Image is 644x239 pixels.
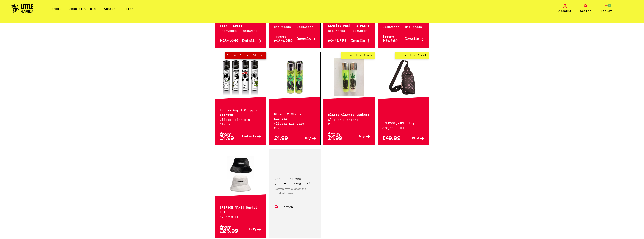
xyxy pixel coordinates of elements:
p: Blazer Clipper Lighter [328,112,370,116]
a: Shop [52,7,61,11]
p: Search for a specific product here [275,187,315,195]
p: from £1.99 [220,133,241,140]
span: Hurry! Low Stock [395,52,429,59]
img: Little Head Shop Logo [11,4,33,13]
p: from £26.99 [220,225,241,233]
p: £49.99 [382,137,403,140]
p: Can't find what you're looking for? [275,176,315,185]
span: Buy [249,228,256,231]
p: 420/710 LIFE [220,215,262,219]
a: Details [349,39,370,43]
a: Hurry! Low Stock [378,58,429,96]
a: Details [240,133,261,140]
span: Account [558,8,572,13]
p: Backwoods · Backwoods [328,28,370,33]
span: Basket [601,8,612,13]
a: Buy [240,225,261,233]
p: Clipper Lighters · Clipper [328,117,370,126]
span: Details [242,39,256,43]
p: from £6.50 [382,35,403,43]
p: Backwoods · Backwoods [220,28,262,33]
span: Sorry! Out of Stock! [225,52,266,59]
p: Backwoods Cigars 5 pack - Grape [220,18,262,27]
p: [PERSON_NAME] Bucket Hat [220,205,262,214]
a: Hurry! Low Stock [323,58,375,96]
span: 1 [607,3,611,8]
p: Clipper Lighters · Clipper [220,117,262,126]
p: Backwoods · Backwoods [382,24,424,29]
p: Backwoods · Backwoods [274,24,316,29]
span: Search [580,8,591,13]
a: Special Offers [69,7,96,11]
p: Backwoods Cigars Honey Sampler Pack - 3 Packs [328,18,370,27]
a: Details [403,35,424,43]
input: Search... [281,204,315,209]
span: Buy [358,135,365,139]
a: 1 Basket [597,4,616,13]
span: Details [405,37,419,41]
span: Buy [412,137,419,140]
p: 420/710 LIFE [382,126,424,130]
span: Hurry! Low Stock [341,52,375,59]
p: Blazer 2 Clipper Lighter [274,111,316,120]
a: Blog [126,7,133,11]
a: Buy [403,137,424,140]
span: Details [296,37,311,41]
p: Badass Angel Clipper Lighter [220,107,262,116]
a: Buy [349,133,370,140]
a: Contact [104,7,117,11]
p: from £25.00 [274,35,295,43]
p: £59.99 [328,39,349,43]
p: Clipper Lighters · Clipper [274,121,316,130]
a: Buy [295,137,316,140]
a: Details [240,39,261,43]
a: Search [576,4,595,13]
span: Details [350,39,365,43]
a: Out of Stock Hurry! Low Stock Sorry! Out of Stock! [215,58,266,96]
p: [PERSON_NAME] Bag [382,120,424,125]
p: £1.99 [274,137,295,140]
p: from £1.99 [328,133,349,140]
a: Details [295,35,316,43]
span: Details [242,135,256,139]
p: £25.00 [220,39,241,43]
span: Buy [303,137,311,140]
